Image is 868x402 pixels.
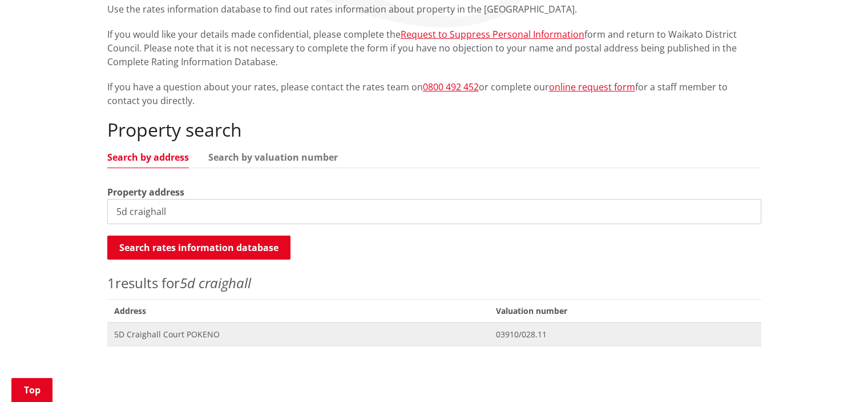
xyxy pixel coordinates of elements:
[107,273,115,292] span: 1
[107,323,761,346] a: 5D Craighall Court POKENO 03910/028.11
[489,299,761,323] span: Valuation number
[107,119,761,141] h2: Property search
[107,27,761,69] p: If you would like your details made confidential, please complete the form and return to Waikato ...
[107,236,290,260] button: Search rates information database
[107,80,761,108] p: If you have a question about your rates, please contact the rates team on or complete our for a s...
[496,329,754,340] span: 03910/028.11
[208,153,338,162] a: Search by valuation number
[815,354,857,395] iframe: Messenger Launcher
[107,273,761,293] p: results for
[423,81,479,93] a: 0800 492 452
[401,28,584,41] a: Request to Suppress Personal Information
[107,299,489,323] span: Address
[107,2,761,16] p: Use the rates information database to find out rates information about property in the [GEOGRAPHI...
[107,199,761,224] input: e.g. Duke Street NGARUAWAHIA
[180,273,251,292] em: 5d craighall
[114,329,482,340] span: 5D Craighall Court POKENO
[549,81,635,93] a: online request form
[107,153,189,162] a: Search by address
[11,378,53,402] a: Top
[107,185,184,199] label: Property address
